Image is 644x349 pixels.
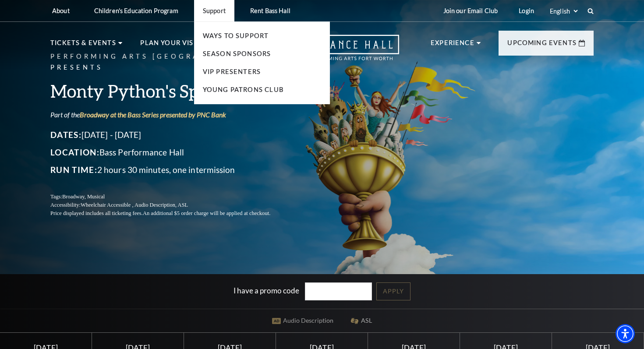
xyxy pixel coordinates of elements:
[250,7,290,14] p: Rent Bass Hall
[81,202,188,208] span: Wheelchair Accessible , Audio Description, ASL
[50,128,291,142] p: [DATE] - [DATE]
[50,209,291,218] p: Price displayed includes all ticketing fees.
[52,7,70,14] p: About
[203,7,226,14] p: Support
[50,110,291,120] p: Part of the
[431,38,474,53] p: Experience
[94,7,178,14] p: Children's Education Program
[50,201,291,209] p: Accessibility:
[50,130,81,140] span: Dates:
[140,38,200,53] p: Plan Your Visit
[234,286,299,295] label: I have a promo code
[50,38,116,53] p: Tickets & Events
[548,7,579,15] select: Select:
[203,32,269,39] a: Ways To Support
[143,210,270,216] span: An additional $5 order charge will be applied at checkout.
[203,86,283,93] a: Young Patrons Club
[616,324,635,343] div: Accessibility Menu
[50,147,99,157] span: Location:
[50,80,291,102] h3: Monty Python's Spamalot
[50,193,291,201] p: Tags:
[50,145,291,159] p: Bass Performance Hall
[50,165,97,175] span: Run Time:
[507,38,577,53] p: Upcoming Events
[62,194,105,200] span: Broadway, Musical
[203,68,261,75] a: VIP Presenters
[203,50,271,57] a: Season Sponsors
[50,163,291,177] p: 2 hours 30 minutes, one intermission
[80,110,226,119] a: Broadway at the Bass Series presented by PNC Bank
